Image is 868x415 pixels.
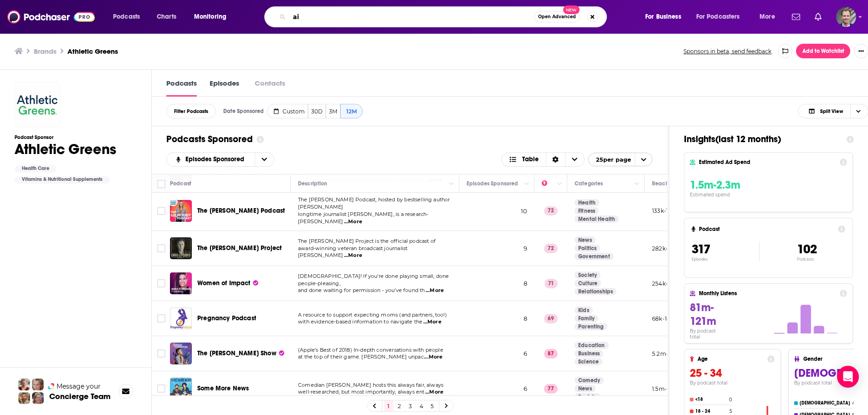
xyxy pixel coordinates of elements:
[298,354,424,360] span: at the top of their game. [PERSON_NAME] unpac
[426,287,444,294] span: ...More
[166,133,253,145] h1: Podcasts Sponsored
[113,10,140,23] span: Podcasts
[298,196,450,210] span: The [PERSON_NAME] Podcast, hosted by bestselling author [PERSON_NAME]
[326,104,340,118] button: 3M
[170,200,192,222] a: The Liz Moody Podcast
[298,287,425,293] span: and done waiting for permission - you’ve found th
[170,343,192,364] a: The Jordan Harbinger Show
[800,400,850,406] h4: [DEMOGRAPHIC_DATA]
[425,389,443,396] span: ...More
[690,192,745,198] h4: Estimated spend
[417,400,426,411] a: 4
[542,178,555,189] div: Power Score
[521,179,532,190] button: Column Actions
[298,382,443,388] span: Comedian [PERSON_NAME] hosts this always fair, always
[652,207,678,215] p: 133k-197k
[524,279,527,288] span: 8
[652,178,694,189] div: Reach (Monthly)
[501,152,585,167] button: Choose View
[690,380,775,386] h4: By podcast total
[588,153,652,166] button: open menu
[760,10,775,23] span: More
[157,10,176,23] span: Charts
[544,279,558,288] p: 71
[197,349,277,357] span: The [PERSON_NAME] Show
[811,9,825,25] a: Show notifications dropdown
[223,108,264,114] h4: Date Sponsored
[524,244,527,253] span: 9
[188,10,238,24] button: open menu
[652,280,681,287] p: 254k-376k
[652,350,682,358] p: 5.2m-7.6m
[522,156,539,163] span: Table
[836,7,856,27] img: User Profile
[645,10,681,23] span: For Business
[575,342,609,349] a: Education
[652,245,680,252] p: 282k-419k
[289,10,534,24] input: Search podcasts, credits, & more...
[197,244,282,253] a: The [PERSON_NAME] Project
[298,178,327,189] div: Description
[157,279,165,287] span: Toggle select row
[197,349,284,358] a: The [PERSON_NAME] Show
[729,408,732,414] h4: 5
[157,314,165,323] span: Toggle select row
[524,349,527,358] span: 6
[197,279,251,287] span: Women of Impact
[690,328,727,340] h4: By podcast total
[7,8,95,26] img: Podchaser - Follow, Share and Rate Podcasts
[575,307,593,314] a: Kids
[524,314,527,323] span: 8
[174,109,208,114] span: Filter Podcasts
[15,165,56,173] div: Health Care
[575,323,607,330] a: Parenting
[298,318,422,325] span: with evidence-based information to navigate the
[729,397,732,403] h4: 0
[446,179,457,190] button: Column Actions
[170,237,192,259] img: The Chris Cuomo Project
[298,312,447,318] span: A resource to support expecting moms (and partners, too!)
[836,7,856,27] button: Show profile menu
[575,377,604,384] a: Comedy
[273,6,616,27] div: Search podcasts, credits, & more...
[255,153,274,166] button: open menu
[684,133,839,145] h1: Insights
[197,244,282,252] span: The [PERSON_NAME] Project
[166,152,292,167] h2: Choose List sort
[544,244,558,253] p: 72
[575,215,619,223] a: Mental Health
[197,279,258,288] a: Women of Impact
[170,272,192,294] img: Women of Impact
[692,257,759,261] p: Episodes
[267,104,308,118] button: Custom
[157,244,165,252] span: Toggle select row
[544,384,558,393] p: 77
[698,356,764,362] h4: Age
[282,108,305,115] span: Custom
[796,44,850,58] button: Add to Watchlist
[852,400,858,406] h4: 48
[197,384,249,392] span: Some More News
[157,349,165,358] span: Toggle select row
[107,10,152,24] button: open menu
[575,236,596,244] a: News
[423,318,442,326] span: ...More
[170,307,192,329] a: Pregnancy Podcast
[344,252,362,259] span: ...More
[575,245,600,252] a: Politics
[575,207,599,215] a: Fitness
[194,10,226,23] span: Monitoring
[298,238,436,244] span: The [PERSON_NAME] Project is the official podcast of
[197,384,249,393] a: Some More News
[563,5,580,14] span: New
[681,47,774,55] button: Sponsors in beta, send feedback
[18,379,30,390] img: Sydney Profile
[690,301,716,328] span: 81m-121m
[467,178,518,189] div: Episodes Sponsored
[170,378,192,400] img: Some More News
[575,178,603,189] div: Categories
[56,382,101,391] span: Message your
[15,176,110,184] div: Vitamins & Nutritional Supplements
